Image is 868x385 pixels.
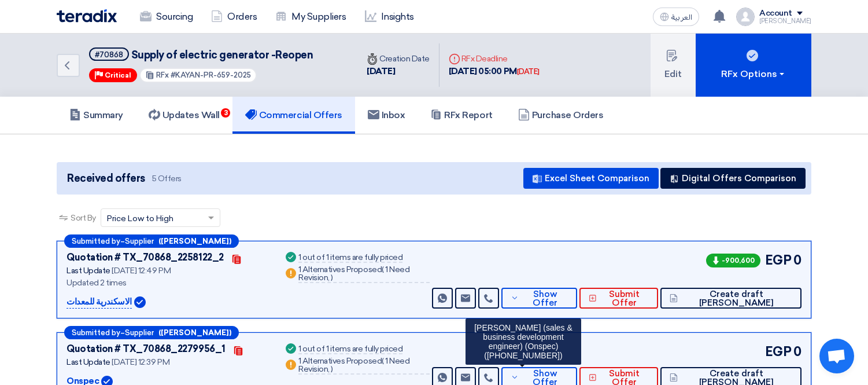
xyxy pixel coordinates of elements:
div: Account [759,9,792,19]
div: Quotation # TX_70868_2279956_1 [67,342,226,356]
a: Commercial Offers [232,97,355,134]
img: Teradix logo [57,9,117,23]
span: [DATE] 12:49 PM [112,266,171,276]
div: [DATE] 05:00 PM [449,65,540,78]
a: Sourcing [131,4,202,30]
button: Submit Offer [579,288,658,309]
span: Submitted by [72,329,120,336]
a: Purchase Orders [505,97,616,134]
span: Price Low to High [107,212,173,225]
h5: Purchase Orders [518,109,604,121]
div: #70868 [95,51,123,58]
h5: Supply of electric generator -Reopen [89,47,313,62]
button: RFx Options [696,34,811,97]
span: Submitted by [72,237,120,245]
span: Supplier [125,237,154,245]
a: Updates Wall3 [136,97,232,134]
span: 5 Offers [152,173,182,184]
span: ) [331,273,333,283]
button: Digital Offers Comparison [660,168,806,189]
h5: Inbox [368,109,405,121]
span: ) [331,364,333,374]
span: العربية [671,13,692,21]
div: 1 out of 1 items are fully priced [298,254,402,263]
div: [PERSON_NAME] (sales & business development engineer) (Onspec) ([PHONE_NUMBER]) [466,318,581,365]
button: العربية [653,8,699,26]
div: RFx Deadline [449,53,540,65]
span: Critical [105,71,131,79]
img: profile_test.png [736,8,755,26]
div: [PERSON_NAME] [759,18,811,24]
a: Inbox [355,97,418,134]
span: 0 [793,251,801,270]
div: [DATE] [367,65,430,78]
h5: Summary [69,109,123,121]
span: EGP [765,251,792,270]
span: #KAYAN-PR-659-2025 [171,71,251,79]
span: Supply of electric generator -Reopen [131,49,313,61]
div: Updated 2 times [67,277,269,289]
a: My Suppliers [266,4,355,30]
span: Last Update [67,266,110,276]
span: ( [382,356,384,366]
button: Excel Sheet Comparison [523,168,659,189]
button: Create draft [PERSON_NAME] [660,288,801,309]
span: Supplier [125,329,154,336]
div: 1 Alternatives Proposed [298,266,429,283]
h5: RFx Report [430,109,492,121]
span: 1 Need Revision, [298,356,409,374]
button: Show Offer [501,288,578,309]
b: ([PERSON_NAME]) [158,329,231,336]
div: RFx Options [721,67,786,81]
div: Creation Date [367,53,430,65]
div: [DATE] [517,66,540,78]
span: Submit Offer [600,290,649,307]
span: 0 [793,342,801,361]
div: – [64,326,239,339]
a: Insights [356,4,423,30]
div: 1 out of 1 items are fully priced [298,345,402,354]
a: Summary [57,97,136,134]
span: ( [382,265,384,274]
b: ([PERSON_NAME]) [158,237,231,245]
div: Open chat [819,339,854,373]
span: 3 [221,108,230,118]
a: RFx Report [418,97,505,134]
h5: Commercial Offers [245,109,342,121]
div: Quotation # TX_70868_2258122_2 [67,251,224,265]
span: Show Offer [522,290,568,307]
img: Verified Account [134,296,146,308]
span: RFx [156,71,169,79]
span: EGP [765,342,792,361]
div: 1 Alternatives Proposed [298,357,429,375]
span: -900,600 [706,254,760,267]
span: Received offers [67,171,145,186]
h5: Updates Wall [149,109,220,121]
span: [DATE] 12:39 PM [112,357,169,367]
span: Create draft [PERSON_NAME] [681,290,792,307]
button: Edit [651,34,696,97]
span: Last Update [67,357,110,367]
a: Orders [202,4,266,30]
div: – [64,234,239,248]
span: Sort By [71,212,96,224]
p: الاسكندرية للمعدات [67,295,132,309]
span: 1 Need Revision, [298,265,409,283]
